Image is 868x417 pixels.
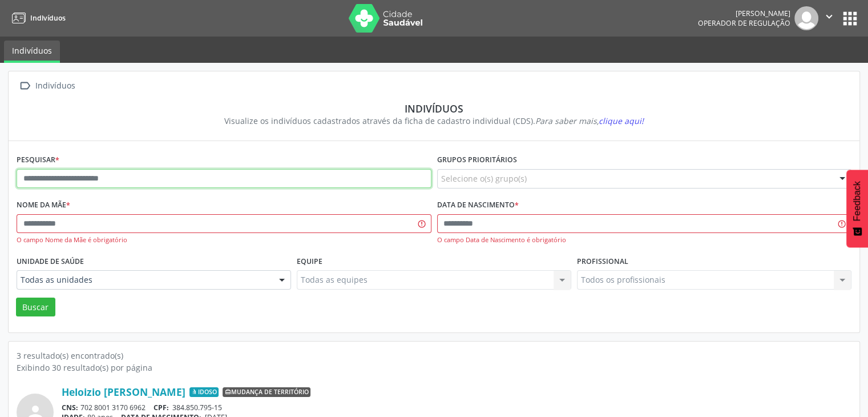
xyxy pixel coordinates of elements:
[62,386,185,398] a: Heloizio [PERSON_NAME]
[33,78,77,94] div: Indivíduos
[30,13,66,23] span: Indivíduos
[599,115,644,126] span: clique aqui!
[172,403,222,412] span: 384.850.795-15
[823,10,835,23] i: 
[17,78,77,94] a:  Indivíduos
[154,403,169,412] span: CPF:
[441,173,527,185] span: Selecione o(s) grupo(s)
[189,387,219,398] span: Idoso
[535,115,644,126] i: Para saber mais,
[25,115,843,127] div: Visualize os indivíduos cadastrados através da ficha de cadastro individual (CDS).
[437,197,519,214] label: Data de nascimento
[17,197,70,214] label: Nome da mãe
[17,78,33,94] i: 
[25,102,843,115] div: Indivíduos
[818,6,840,30] button: 
[17,235,431,245] div: O campo Nome da Mãe é obrigatório
[577,252,628,270] label: Profissional
[846,170,868,247] button: Feedback - Mostrar pesquisa
[21,274,268,286] span: Todas as unidades
[437,235,852,245] div: O campo Data de Nascimento é obrigatório
[62,403,78,412] span: CNS:
[297,252,322,270] label: Equipe
[17,151,59,169] label: Pesquisar
[17,252,84,270] label: Unidade de saúde
[223,387,310,398] span: Mudança de território
[17,350,851,362] div: 3 resultado(s) encontrado(s)
[840,9,860,29] button: apps
[794,6,818,30] img: img
[16,298,55,317] button: Buscar
[17,362,851,374] div: Exibindo 30 resultado(s) por página
[437,151,517,169] label: Grupos prioritários
[698,9,790,18] div: [PERSON_NAME]
[698,18,790,28] span: Operador de regulação
[852,181,862,221] span: Feedback
[62,403,851,412] div: 702 8001 3170 6962
[8,9,66,27] a: Indivíduos
[4,41,60,63] a: Indivíduos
